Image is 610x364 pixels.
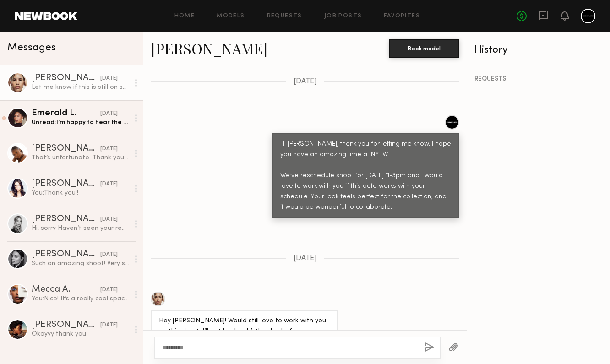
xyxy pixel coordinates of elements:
div: [DATE] [100,250,118,259]
div: [PERSON_NAME] [32,179,100,189]
div: [DATE] [100,180,118,189]
button: Book model [389,39,459,58]
div: You: Nice! It’s a really cool space, happy we found it. Enjoy the rest of your day :) [32,294,129,303]
span: Messages [7,43,56,53]
div: [DATE] [100,321,118,330]
div: [PERSON_NAME] [32,215,100,224]
div: Emerald L. [32,109,100,118]
div: [PERSON_NAME] [32,321,100,330]
div: REQUESTS [474,76,603,82]
div: That’s unfortunate. Thank you for the well wish, hope to work with you in the future. [32,153,129,162]
div: Mecca A. [32,285,100,294]
a: Job Posts [324,13,362,19]
div: [DATE] [100,74,118,83]
a: Favorites [384,13,420,19]
div: [DATE] [100,286,118,294]
span: [DATE] [294,255,317,262]
div: Hi, sorry Haven’t seen your request, if you still need me I’m available [DATE] or any other day [32,224,129,233]
div: Unread: I’m happy to hear the presentation went well! & Yes that works. Looking forward to seeing... [32,118,129,127]
div: Let me know if this is still on so I can book my flight :) [32,83,129,92]
div: [DATE] [100,109,118,118]
div: Okayyy thank you [32,330,129,338]
div: History [474,45,603,55]
a: [PERSON_NAME] [151,38,267,58]
div: [DATE] [100,145,118,153]
div: Hi [PERSON_NAME], thank you for letting me know. I hope you have an amazing time at NYFW! We’ve r... [280,139,451,213]
span: [DATE] [294,78,317,86]
div: [PERSON_NAME] [32,74,100,83]
a: Book model [389,44,459,52]
div: [PERSON_NAME] [32,144,100,153]
div: You: Thank you!! [32,189,129,197]
a: Home [174,13,195,19]
div: Hey [PERSON_NAME]! Would still love to work with you on this shoot. I’ll get back in LA the day b... [159,316,330,337]
a: Models [217,13,245,19]
div: [DATE] [100,215,118,224]
div: [PERSON_NAME] [32,250,100,259]
div: Such an amazing shoot! Very sweet & skilled designer with great quality! Highly recommend. [32,259,129,268]
a: Requests [267,13,302,19]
